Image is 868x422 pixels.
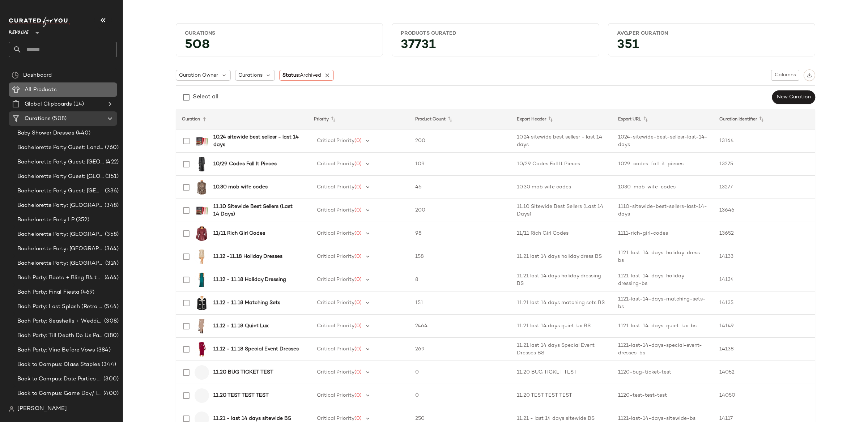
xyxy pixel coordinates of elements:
span: Bachelorette Party Guest: [GEOGRAPHIC_DATA] [17,158,104,166]
b: 11.12 - 11.18 Special Event Dresses [213,345,299,353]
td: 1121-last-14-days-holiday-dress-bs [612,245,714,268]
span: (308) [103,317,119,325]
span: Bachelorette Party: [GEOGRAPHIC_DATA] [17,201,103,210]
b: 10/29 Codes Fall It Pieces [213,160,277,168]
span: Baby Shower Dresses [17,129,75,137]
td: 14052 [714,361,815,384]
span: Critical Priority [317,208,354,213]
td: 13275 [714,153,815,176]
td: 11.20 BUG TICKET TEST [511,361,612,384]
td: 0 [409,361,511,384]
img: ASTR-WD632_V1.jpg [195,319,209,333]
span: Critical Priority [317,254,354,259]
span: (344) [100,361,116,369]
button: Columns [771,70,799,81]
span: Curations [25,115,51,123]
td: 13652 [714,222,815,245]
span: New Curation [776,94,811,100]
td: 151 [409,291,511,315]
span: (544) [103,303,119,311]
td: 8 [409,268,511,291]
span: Bach Party: Seashells + Wedding Bells [17,317,103,325]
span: Status: [282,72,321,79]
span: Critical Priority [317,300,354,306]
td: 1120-test-test-test [612,384,714,407]
span: Critical Priority [317,346,354,352]
span: (422) [104,158,119,166]
div: 508 [179,40,380,53]
span: Critical Priority [317,370,354,375]
span: (464) [103,274,119,282]
td: 1030-mob-wife-codes [612,176,714,199]
span: Critical Priority [317,138,354,144]
b: 11.12 - 11.18 Holiday Dressing [213,276,286,284]
td: 1121-last-14-days-special-event-dresses-bs [612,338,714,361]
button: New Curation [772,90,815,104]
div: Avg.per Curation [617,30,806,37]
span: Critical Priority [317,393,354,398]
span: Bachelorette Party LP [17,216,75,224]
span: Back to Campus: Date Parties & Semi Formals [17,375,102,383]
b: 11.12 -11.18 Holiday Dresses [213,253,282,260]
span: (300) [102,375,119,383]
b: 11.12 - 11.18 Quiet Lux [213,322,269,330]
img: LOVF-WS3027_V1.jpg [195,180,209,195]
span: (380) [103,332,119,340]
span: (348) [103,201,119,210]
span: Bach Party: Vino Before Vows [17,346,95,354]
span: (0) [354,277,362,282]
b: 10.24 sitewide best sellesr - last 14 days [213,133,299,149]
span: Back to Campus: Class Staples [17,361,100,369]
td: 0 [409,384,511,407]
span: (400) [102,389,119,398]
img: svg%3e [12,72,19,79]
b: 11.10 Sitewide Best Sellers (Last 14 Days) [213,203,299,218]
span: Bach Party: Last Splash (Retro [GEOGRAPHIC_DATA]) [17,303,103,311]
b: 11.20 BUG TICKET TEST [213,368,273,376]
img: SUMR-WU65_V1.jpg [195,203,209,218]
span: (0) [354,300,362,306]
span: (0) [354,393,362,398]
span: (0) [354,208,362,213]
span: Critical Priority [317,184,354,190]
td: 1121-last-14-days-matching-sets-bs [612,291,714,315]
span: Bachelorette Party Guest: [GEOGRAPHIC_DATA] [17,172,104,181]
td: 13277 [714,176,815,199]
span: Global Clipboards [25,100,72,108]
span: (0) [354,138,362,144]
td: 10.30 mob wife codes [511,176,612,199]
td: 158 [409,245,511,268]
td: 11.21 last 14 days holiday dress BS [511,245,612,268]
span: Bachelorette Party: [GEOGRAPHIC_DATA] [17,259,104,268]
span: Critical Priority [317,416,354,421]
span: (0) [354,370,362,375]
span: Revolve [9,25,29,38]
span: (0) [354,323,362,329]
span: Back to Campus: Game Day/Tailgates [17,389,102,398]
td: 14133 [714,245,815,268]
th: Export Header [511,109,612,129]
span: (0) [354,184,362,190]
th: Export URL [612,109,714,129]
td: 14149 [714,315,815,338]
span: (14) [72,100,84,108]
div: 37731 [395,40,596,53]
span: (0) [354,231,362,236]
span: Bachelorette Party: [GEOGRAPHIC_DATA] [17,245,103,253]
span: Critical Priority [317,161,354,167]
td: 14134 [714,268,815,291]
span: (336) [103,187,119,195]
th: Product Count [409,109,511,129]
span: Bach Party: Final Fiesta [17,288,79,297]
span: Curation Owner [179,72,218,79]
td: 200 [409,129,511,153]
td: 1110-sitewide-best-sellers-last-14-days [612,199,714,222]
div: Products Curated [401,30,590,37]
span: Bachelorette Party Guest: [GEOGRAPHIC_DATA] [17,187,103,195]
span: Critical Priority [317,277,354,282]
td: 2464 [409,315,511,338]
b: 11.12 - 11.18 Matching Sets [213,299,280,307]
th: Curation Identifier [714,109,815,129]
td: 1120-bug-ticket-test [612,361,714,384]
span: All Products [25,86,57,94]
